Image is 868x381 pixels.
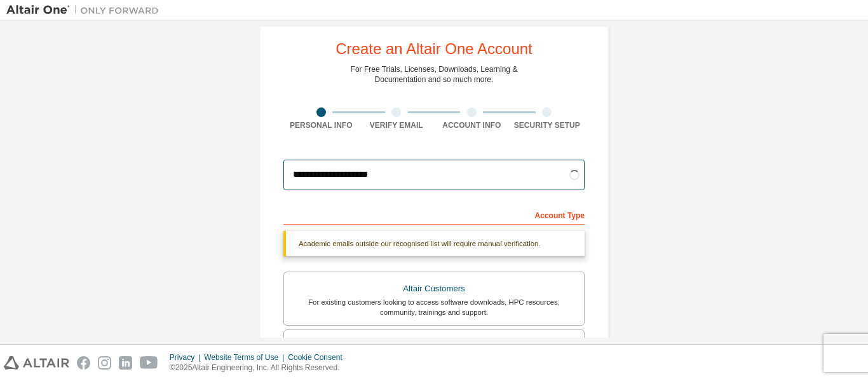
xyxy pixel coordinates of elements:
img: youtube.svg [140,356,158,370]
div: For existing customers looking to access software downloads, HPC resources, community, trainings ... [292,297,576,317]
img: facebook.svg [77,356,90,370]
div: Create an Altair One Account [336,41,532,57]
img: linkedin.svg [119,356,132,370]
div: For Free Trials, Licenses, Downloads, Learning & Documentation and so much more. [351,64,518,85]
div: Altair Customers [292,280,576,298]
div: Academic emails outside our recognised list will require manual verification. [283,231,585,256]
div: Account Type [283,204,585,225]
img: altair_logo.svg [4,356,69,370]
div: Security Setup [510,120,585,130]
div: Account Info [434,120,510,130]
div: Verify Email [359,120,435,130]
img: Altair One [6,4,165,17]
p: © 2025 Altair Engineering, Inc. All Rights Reserved. [170,363,350,373]
div: Personal Info [283,120,359,130]
div: Cookie Consent [288,352,349,363]
div: Privacy [170,352,204,363]
img: instagram.svg [98,356,111,370]
div: Website Terms of Use [204,352,288,363]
